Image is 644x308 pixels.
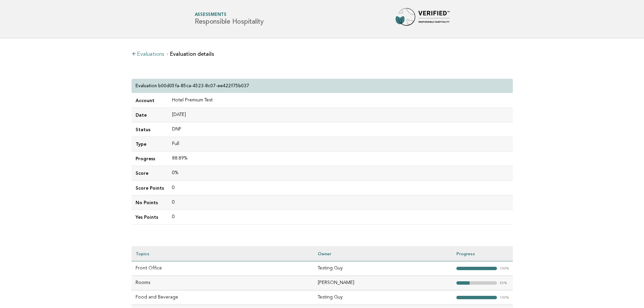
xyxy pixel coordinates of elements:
[132,290,314,305] td: Food and Beverage
[132,151,168,166] td: Progress
[314,290,452,305] td: Testing Guy
[132,261,314,276] td: Front Office
[168,108,513,122] td: [DATE]
[168,210,513,224] td: 0
[456,296,497,300] strong: ">
[168,195,513,210] td: 0
[500,267,509,270] em: 100%
[132,122,168,137] td: Status
[136,83,249,89] p: Evaluation b00d05fa-85ca-4523-8c07-ee422f75b037
[456,281,470,285] strong: ">
[314,261,452,276] td: Testing Guy
[168,151,513,166] td: 88.89%
[396,8,450,30] img: Forbes Travel Guide
[168,122,513,137] td: DNF
[168,93,513,108] td: Hotel Premium Test
[452,246,513,261] th: Progress
[195,13,264,25] h1: Responsible Hospitality
[500,281,507,285] em: 33%
[168,181,513,195] td: 0
[167,51,214,57] li: Evaluation details
[132,137,168,151] td: Type
[195,13,264,17] span: Assessments
[132,276,314,290] td: Rooms
[314,276,452,290] td: [PERSON_NAME]
[314,246,452,261] th: Owner
[168,137,513,151] td: Full
[456,267,497,270] strong: ">
[500,296,509,300] em: 100%
[132,210,168,224] td: Yes Points
[132,93,168,108] td: Account
[132,166,168,181] td: Score
[168,166,513,181] td: 0%
[132,195,168,210] td: No Points
[132,52,164,57] a: Evaluations
[132,181,168,195] td: Score Points
[132,246,314,261] th: Topics
[132,108,168,122] td: Date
